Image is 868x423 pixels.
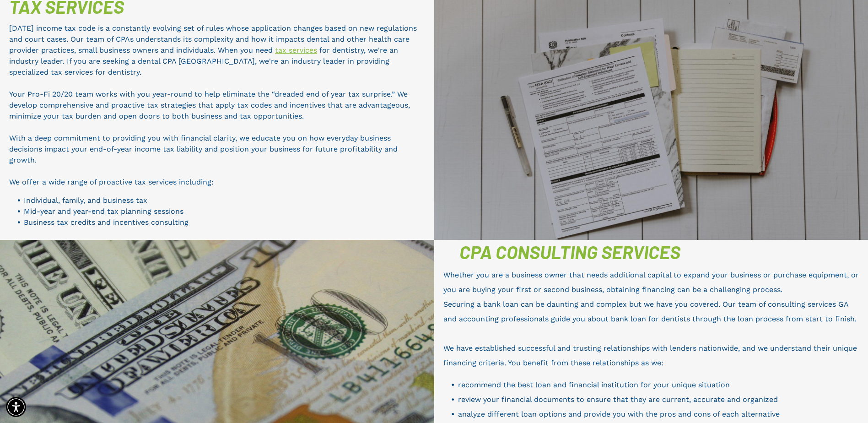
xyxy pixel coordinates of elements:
a: tax services [275,46,317,54]
span: Mid-year and year-end tax planning sessions [24,207,183,216]
span: With a deep commitment to providing you with financial clarity, we educate you on how everyday bu... [9,134,398,164]
span: Business tax credits and incentives consulting [24,218,189,227]
span: We offer a wide range of proactive tax services including: [9,178,214,186]
span: for dentistry, we're an industry leader. If you are seeking a dental CPA [GEOGRAPHIC_DATA], we're... [9,46,398,76]
span: Your Pro-Fi 20/20 team works with you year-round to help eliminate the “dreaded end of year tax s... [9,90,410,120]
span: recommend the best loan and financial institution for your unique situation [458,380,730,389]
span: Individual, family, and business tax [24,196,147,205]
span: review your financial documents to ensure that they are current, accurate and organized [458,395,778,404]
div: Accessibility Menu [6,397,26,417]
span: We have established successful and trusting relationships with lenders nationwide, and we underst... [443,344,857,367]
span: analyze different loan options and provide you with the pros and cons of each alternative [458,410,780,418]
span: Whether you are a business owner that needs additional capital to expand your business or purchas... [443,271,859,294]
span: Securing a bank loan can be daunting and complex but we have you covered. Our team of consulting ... [443,300,857,323]
span: [DATE] income tax code is a constantly evolving set of rules whose application changes based on n... [9,24,417,54]
span: CPA CONSULTING SERVICES [459,241,680,263]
